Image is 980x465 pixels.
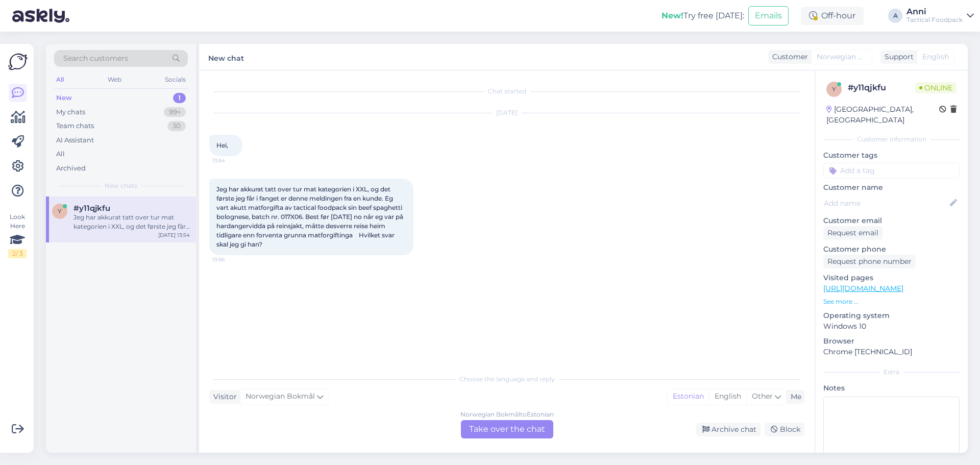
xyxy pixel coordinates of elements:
span: y [832,85,836,93]
p: Customer email [823,215,960,226]
p: Notes [823,383,960,394]
div: 99+ [164,107,186,117]
div: [GEOGRAPHIC_DATA], [GEOGRAPHIC_DATA] [826,104,939,126]
b: New! [661,11,683,20]
div: Estonian [668,389,709,404]
div: Extra [823,368,960,377]
input: Add a tag [823,163,960,178]
div: 30 [167,121,186,131]
a: AnniTactical Foodpack [906,8,974,24]
a: [URL][DOMAIN_NAME] [823,284,903,293]
button: Emails [748,6,789,26]
span: Norwegian Bokmål [246,391,315,402]
p: Customer name [823,182,960,193]
span: Norwegian Bokmål [817,52,867,62]
div: A [888,9,902,23]
div: New [56,93,72,103]
div: Norwegian Bokmål to Estonian [460,410,554,419]
p: Customer tags [823,150,960,161]
span: Jeg har akkurat tatt over tur mat kategorien i XXL, og det første jeg får i fanget er denne meldi... [216,185,405,248]
div: Choose the language and reply [209,375,804,384]
div: Support [880,52,914,62]
div: [DATE] [209,108,804,117]
div: Tactical Foodpack [906,16,963,24]
p: See more ... [823,297,960,306]
div: Me [787,391,801,402]
div: Customer [768,52,808,62]
div: My chats [56,107,85,117]
img: Askly Logo [8,52,28,71]
div: AI Assistant [56,135,94,145]
div: Team chats [56,121,94,131]
div: Chat started [209,87,804,96]
p: Windows 10 [823,321,960,332]
div: 2 / 3 [8,249,27,258]
div: English [709,389,746,404]
span: Online [915,82,957,93]
div: [DATE] 13:54 [158,231,190,239]
div: Request phone number [823,255,916,268]
div: Archived [56,163,86,174]
span: Hei, [216,141,228,149]
div: # y11qjkfu [848,82,915,94]
span: New chats [105,181,137,190]
div: Jeg har akkurat tatt over tur mat kategorien i XXL, og det første jeg får i fanget er denne meldi... [73,213,190,231]
div: Off-hour [801,7,864,25]
div: 1 [173,93,186,103]
div: Try free [DATE]: [661,10,744,22]
p: Operating system [823,310,960,321]
p: Visited pages [823,273,960,283]
div: Look Here [8,212,27,258]
p: Browser [823,336,960,347]
div: All [54,73,66,86]
input: Add name [824,198,948,209]
span: English [922,52,949,62]
div: Request email [823,226,883,240]
span: 13:54 [212,157,251,164]
div: Block [765,423,804,436]
div: Socials [163,73,188,86]
div: Take over the chat [461,420,553,438]
p: Customer phone [823,244,960,255]
div: Visitor [209,391,237,402]
div: All [56,149,65,159]
span: y [58,207,62,215]
label: New chat [208,50,244,64]
span: #y11qjkfu [73,204,110,213]
div: Customer information [823,135,960,144]
p: Chrome [TECHNICAL_ID] [823,347,960,357]
span: 13:56 [212,256,251,263]
span: Search customers [63,53,128,64]
div: Web [106,73,124,86]
div: Archive chat [696,423,761,436]
span: Other [752,391,773,401]
div: Anni [906,8,963,16]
